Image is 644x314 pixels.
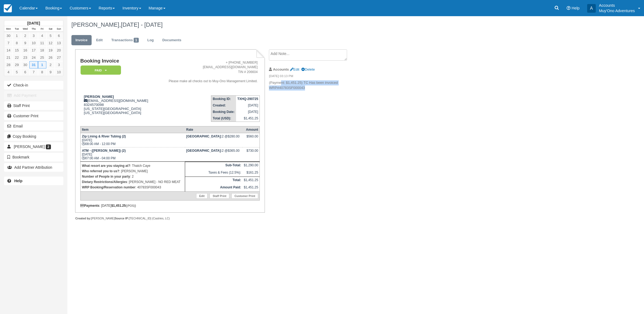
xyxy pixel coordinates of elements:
[572,6,580,10] span: Help
[55,26,63,32] th: Sun
[4,68,13,76] a: 4
[80,204,99,208] strong: Payments
[4,39,13,47] a: 7
[143,35,158,46] a: Log
[46,54,55,61] a: 26
[4,81,63,89] button: Check-in
[231,193,258,199] a: Customer Print
[21,32,29,39] a: 2
[21,26,29,32] th: Wed
[29,32,38,39] a: 3
[185,177,243,184] th: Total:
[38,47,46,54] a: 18
[4,122,63,130] button: Email
[55,47,63,54] a: 20
[158,35,185,46] a: Documents
[21,61,29,68] a: 30
[211,96,236,102] th: Booking ID:
[4,47,13,54] a: 14
[29,54,38,61] a: 24
[13,26,21,32] th: Tue
[185,133,243,147] td: 2 @
[55,61,63,68] a: 3
[80,133,185,147] td: [DATE] 08:00 AM - 12:00 PM
[21,54,29,61] a: 23
[4,153,63,161] button: Bookmark
[80,65,119,75] a: Paid
[29,61,38,68] a: 31
[13,61,21,68] a: 29
[38,68,46,76] a: 8
[82,163,183,168] p: : Thatch Caye
[38,54,46,61] a: 25
[29,39,38,47] a: 10
[599,3,635,8] p: Accounts
[599,8,635,13] p: Muy'Ono Adventures
[13,68,21,76] a: 5
[587,4,596,13] div: A
[185,126,243,133] th: Rate
[21,47,29,54] a: 16
[4,91,63,100] button: Add Payment
[27,21,40,25] strong: [DATE]
[211,109,236,115] th: Booking Date:
[4,142,63,151] a: [PERSON_NAME] 2
[134,38,139,43] span: 1
[82,149,126,153] strong: ATM - ([PERSON_NAME]) (2)
[236,115,260,122] td: $1,451.25
[82,180,127,184] strong: Dietary Restrictions/Allergies
[75,217,91,220] strong: Created by:
[107,35,143,46] a: Transactions1
[4,101,63,110] a: Staff Print
[80,58,156,64] h1: Booking Invoice
[185,169,243,177] td: Taxes & Fees (12.5%):
[46,68,55,76] a: 9
[243,169,260,177] td: $161.25
[29,26,38,32] th: Thu
[82,169,119,173] strong: Who referred you to us?
[185,184,243,191] th: Amount Paid:
[38,61,46,68] a: 1
[121,21,162,28] span: [DATE] - [DATE]
[29,68,38,76] a: 7
[46,61,55,68] a: 2
[82,174,183,179] p: : 2
[21,39,29,47] a: 9
[243,184,260,191] td: $1,451.25
[273,67,289,71] strong: Accounts
[13,54,21,61] a: 22
[29,47,38,54] a: 17
[244,134,258,143] div: $560.00
[228,134,239,138] span: $280.00
[82,168,183,174] p: : [PERSON_NAME]
[210,193,229,199] a: Staff Print
[4,4,12,12] img: checkfront-main-nav-mini-logo.png
[158,60,258,84] address: + [PHONE_NUMBER] [EMAIL_ADDRESS][DOMAIN_NAME] TIN # 206604 Please make all checks out to Muy-Ono ...
[236,109,260,115] td: [DATE]
[13,32,21,39] a: 1
[244,149,258,157] div: $730.00
[14,179,22,183] b: Help
[185,162,243,169] th: Sub-Total:
[82,179,183,185] p: : [PERSON_NAME] - NO RED MEAT
[4,132,63,141] button: Copy Booking
[243,162,260,169] td: $1,290.00
[269,80,360,90] p: (Payment: $1,451.25) TC Has been invoiced WRP#40783SF000043
[186,149,222,153] strong: Thatch Caye Resort
[71,35,92,46] a: Invoice
[14,144,45,149] span: [PERSON_NAME]
[38,26,46,32] th: Fri
[92,35,107,46] a: Edit
[82,175,130,178] strong: Number of People in your party
[13,39,21,47] a: 8
[55,68,63,76] a: 10
[80,126,185,133] th: Item
[196,193,207,199] a: Edit
[243,126,260,133] th: Amount
[71,22,546,28] h1: [PERSON_NAME],
[82,185,135,189] strong: WRP Booking/Reservation number
[38,39,46,47] a: 11
[46,47,55,54] a: 19
[80,204,260,208] div: : [DATE] ( )
[55,32,63,39] a: 6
